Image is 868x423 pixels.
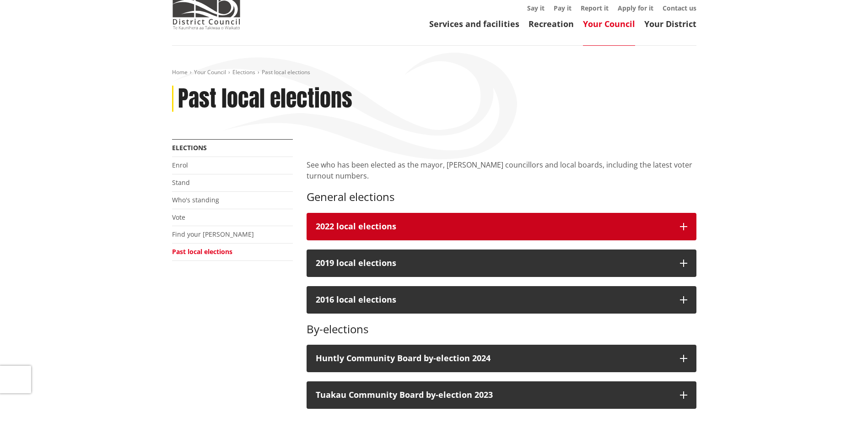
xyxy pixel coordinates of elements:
a: Find your [PERSON_NAME] [172,230,254,239]
div: Tuakau Community Board by-election 2023 [316,390,671,400]
span: Past local elections [262,68,310,76]
a: Home [172,68,188,76]
button: 2022 local elections [307,213,696,240]
a: Services and facilities [429,18,519,29]
a: Who's standing [172,195,219,204]
a: Apply for it [618,4,653,12]
a: Your Council [583,18,635,29]
a: Contact us [663,4,696,12]
a: Stand [172,178,190,187]
button: Tuakau Community Board by-election 2023 [307,381,696,409]
button: Huntly Community Board by-election 2024 [307,345,696,372]
h1: Past local elections [178,86,352,112]
a: Enrol [172,161,188,169]
div: Huntly Community Board by-election 2024 [316,354,671,363]
a: Past local elections [172,247,232,256]
h3: By-elections [307,323,696,336]
a: Vote [172,213,185,222]
nav: breadcrumb [172,69,696,76]
a: Your District [644,18,696,29]
a: Pay it [554,4,571,12]
iframe: Messenger Launcher [826,385,859,418]
h3: 2019 local elections [316,259,671,268]
a: Elections [172,143,207,152]
p: See who has been elected as the mayor, [PERSON_NAME] councillors and local boards, including the ... [307,159,696,181]
a: Say it [527,4,545,12]
a: Your Council [194,68,226,76]
button: 2016 local elections [307,286,696,314]
h3: 2016 local elections [316,295,671,304]
div: 2022 local elections [316,222,671,231]
a: Elections [232,68,255,76]
h3: General elections [307,190,696,204]
a: Report it [581,4,609,12]
button: 2019 local elections [307,249,696,277]
a: Recreation [528,18,574,29]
